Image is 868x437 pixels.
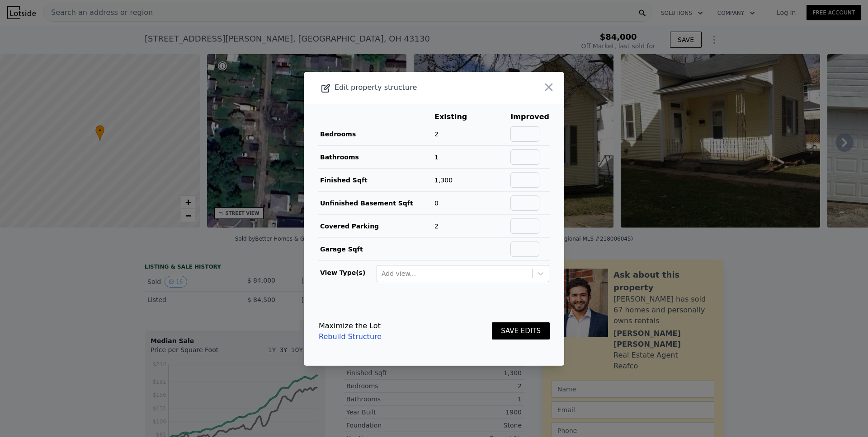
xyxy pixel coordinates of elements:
[318,261,376,283] td: View Type(s)
[318,237,434,260] td: Garage Sqft
[492,322,550,340] button: SAVE EDITS
[319,321,382,331] div: Maximize the Lot
[510,111,550,123] th: Improved
[434,153,439,161] span: 1
[434,177,453,184] span: 1,300
[434,130,439,138] span: 2
[319,331,382,342] a: Rebuild Structure
[318,214,434,237] td: Covered Parking
[304,81,512,94] div: Edit property structure
[434,111,481,123] th: Existing
[434,200,439,207] span: 0
[318,123,434,146] td: Bedrooms
[318,168,434,191] td: Finished Sqft
[318,191,434,214] td: Unfinished Basement Sqft
[318,145,434,168] td: Bathrooms
[434,223,439,230] span: 2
